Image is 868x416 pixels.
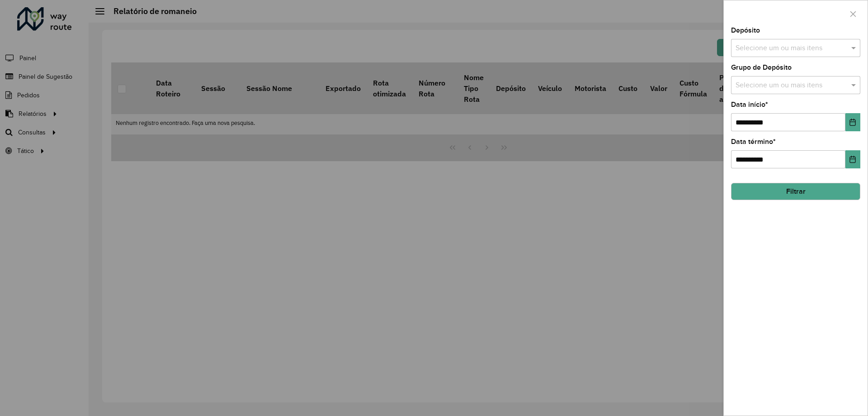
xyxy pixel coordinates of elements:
label: Depósito [731,25,760,36]
button: Filtrar [731,183,860,200]
button: Choose Date [845,113,860,131]
label: Grupo de Depósito [731,62,792,73]
label: Data início [731,99,768,110]
label: Data término [731,136,776,147]
button: Choose Date [845,150,860,168]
